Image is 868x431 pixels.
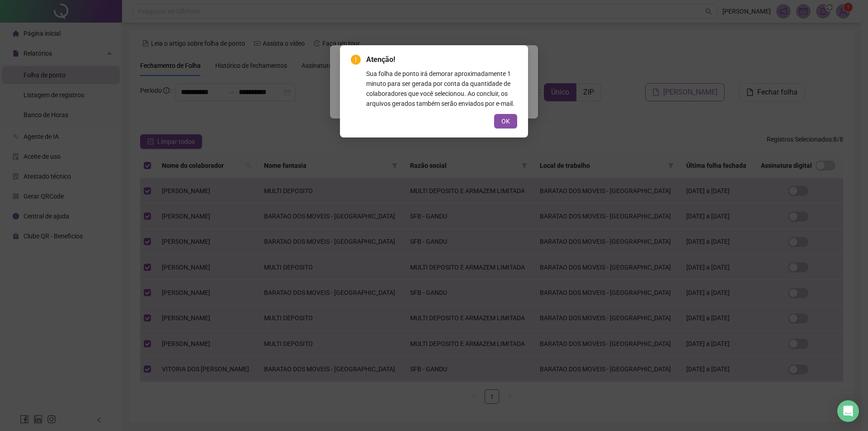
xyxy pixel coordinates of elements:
[501,116,510,126] span: OK
[494,114,517,128] button: OK
[366,69,517,109] div: Sua folha de ponto irá demorar aproximadamente 1 minuto para ser gerada por conta da quantidade d...
[837,400,859,422] div: Open Intercom Messenger
[366,54,517,65] span: Atenção!
[351,55,361,65] span: exclamation-circle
